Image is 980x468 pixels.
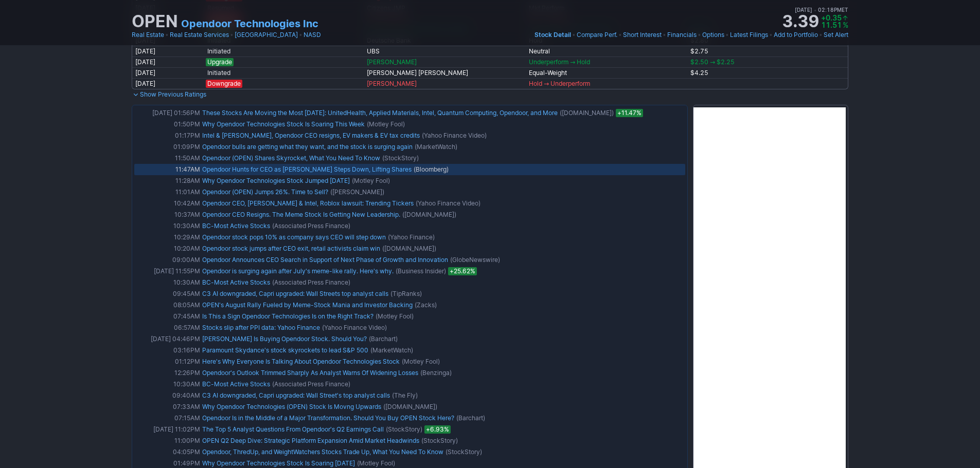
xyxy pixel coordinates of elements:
[623,30,662,40] a: Short Interest
[202,199,414,207] a: Opendoor CEO, [PERSON_NAME] & Intel, Roblox lawsuit: Trending Tickers
[202,267,394,275] a: Opendoor is surging again after July's meme-like rally. Here's why.
[202,391,390,399] a: C3 AI downgraded, Capri upgraded: Wall Street's top analyst calls
[396,266,446,276] span: (Business Insider)
[202,335,367,343] a: [PERSON_NAME] Is Buying Opendoor Stock. Should You?
[134,141,201,153] td: 01:09PM
[383,402,437,412] span: ([DOMAIN_NAME])
[202,312,373,320] a: Is This a Sign Opendoor Technologies Is on the Right Track?
[134,288,201,299] td: 09:45AM
[369,334,398,344] span: (Barchart)
[725,30,729,40] span: •
[134,209,201,220] td: 10:37AM
[202,256,448,264] a: Opendoor Announces CEO Search in Support of Next Phase of Growth and Innovation
[202,346,368,354] a: Paramount Skydance's stock skyrockets to lead S&P 500
[687,67,848,78] td: $4.25
[134,446,201,458] td: 04:05PM
[134,107,201,119] td: [DATE] 01:56PM
[526,78,687,89] td: Hold → Underperform
[202,459,355,467] a: Why Opendoor Technologies Stock Is Soaring [DATE]
[202,132,420,139] a: Intel & [PERSON_NAME], Opendoor CEO resigns, EV makers & EV tax credits
[821,13,842,22] span: +0.35
[134,186,201,198] td: 11:01AM
[526,57,687,67] td: Underperform → Hold
[134,333,201,345] td: [DATE] 04:46PM
[134,198,201,209] td: 10:42AM
[202,222,270,230] a: BC-Most Active Stocks
[134,435,201,446] td: 11:00PM
[181,16,318,31] a: Opendoor Technologies Inc
[202,425,384,433] a: The Top 5 Analyst Questions From Opendoor's Q2 Earnings Call
[534,30,571,40] a: Stock Detail
[134,153,201,164] td: 11:50AM
[821,21,842,29] span: 11.51
[202,448,443,456] a: Opendoor, ThredUp, and WeightWatchers Stocks Trade Up, What You Need To Know
[450,255,500,265] span: (GlobeNewswire)
[132,90,206,98] a: Show Previous Ratings
[170,30,229,40] a: Real Estate Services
[134,379,201,390] td: 10:30AM
[134,401,201,413] td: 07:33AM
[364,67,525,78] td: [PERSON_NAME] [PERSON_NAME]
[202,109,558,117] a: These Stocks Are Moving the Most [DATE]: UnitedHealth, Applied Materials, Intel, Quantum Computin...
[202,324,320,331] a: Stocks slip after PPI data: Yahoo Finance
[577,30,617,40] a: Compare Perf.
[730,30,768,40] a: Latest Filings
[698,30,701,40] span: •
[202,358,400,365] a: Here's Why Everyone Is Talking About Opendoor Technologies Stock
[202,414,454,422] a: Opendoor Is in the Middle of a Major Transformation. Should You Buy OPEN Stock Here?
[134,322,201,333] td: 06:57AM
[769,30,773,40] span: •
[134,345,201,356] td: 03:16PM
[390,289,422,299] span: (TipRanks)
[202,120,365,128] a: Why Opendoor Technologies Stock Is Soaring This Week
[202,165,412,173] a: Opendoor Hunts for CEO as [PERSON_NAME] Steps Down, Lifting Shares
[132,30,164,40] a: Real Estate
[663,30,666,40] span: •
[202,301,413,309] a: OPEN's August Rally Fueled by Meme-Stock Mania and Investor Backing
[386,424,422,435] span: (StockStory)
[446,447,482,457] span: (StockStory)
[367,119,405,129] span: (Motley Fool)
[402,210,456,220] span: ([DOMAIN_NAME])
[202,154,380,162] a: Opendoor (OPEN) Shares Skyrocket, What You Need To Know
[330,187,384,197] span: ([PERSON_NAME])
[402,357,440,367] span: (Motley Fool)
[577,31,617,39] span: Compare Perf.
[134,130,201,141] td: 01:17PM
[420,368,452,378] span: (Benzinga)
[416,198,480,209] span: (Yahoo Finance Video)
[272,277,350,288] span: (Associated Press Finance)
[134,413,201,424] td: 07:15AM
[702,30,724,40] a: Options
[235,30,298,40] a: [GEOGRAPHIC_DATA]
[202,278,270,286] a: BC-Most Active Stocks
[414,164,449,175] span: (Bloomberg)
[134,277,201,288] td: 10:30AM
[843,21,848,29] span: %
[132,78,203,89] td: [DATE]
[364,57,525,67] td: [PERSON_NAME]
[364,46,525,57] td: UBS
[687,57,848,67] td: $2.50 → $2.25
[134,266,201,277] td: [DATE] 11:55PM
[730,31,768,39] span: Latest Filings
[382,244,436,254] span: ([DOMAIN_NAME])
[202,437,419,444] a: OPEN Q2 Deep Dive: Strategic Platform Expansion Amid Market Headwinds
[795,5,848,14] span: [DATE] 02:18PM ET
[134,367,201,379] td: 12:26PM
[304,30,321,40] a: NASD
[206,69,232,77] span: Initiated
[134,299,201,311] td: 08:05AM
[134,164,201,175] td: 11:47AM
[774,30,818,40] a: Add to Portfolio
[202,177,350,184] a: Why Opendoor Technologies Stock Jumped [DATE]
[824,30,848,40] a: Set Alert
[206,47,232,55] span: Initiated
[687,46,848,57] td: $2.75
[415,300,437,310] span: (Zacks)
[422,130,487,141] span: (Yahoo Finance Video)
[572,30,576,40] span: •
[202,369,418,377] a: Opendoor's Outlook Trimmed Sharply As Analyst Warns Of Widening Losses
[134,119,201,130] td: 01:50PM
[376,311,414,322] span: (Motley Fool)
